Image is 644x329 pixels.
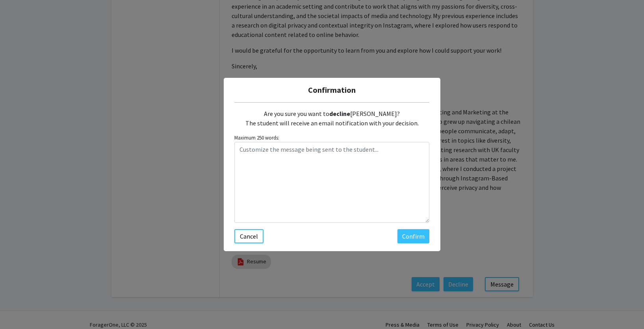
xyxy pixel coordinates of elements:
iframe: Chat [6,294,33,323]
button: Confirm [397,229,429,243]
button: Cancel [234,229,264,243]
b: decline [329,110,350,118]
div: Are you sure you want to [PERSON_NAME]? The student will receive an email notification with your ... [234,103,429,134]
small: Maximum 250 words: [234,134,429,142]
textarea: Customize the message being sent to the student... [234,142,429,223]
h5: Confirmation [230,84,434,96]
